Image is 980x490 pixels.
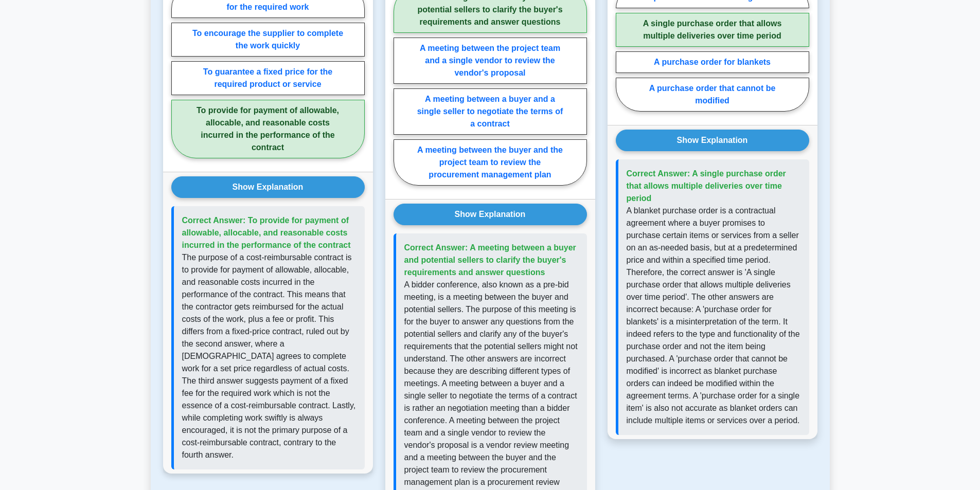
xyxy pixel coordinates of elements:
[616,13,809,47] label: A single purchase order that allows multiple deliveries over time period
[171,176,365,198] button: Show Explanation
[627,169,786,203] span: Correct Answer: A single purchase order that allows multiple deliveries over time period
[182,251,357,461] p: The purpose of a cost-reimbursable contract is to provide for payment of allowable, allocable, an...
[616,78,809,112] label: A purchase order that cannot be modified
[182,216,351,249] span: Correct Answer: To provide for payment of allowable, allocable, and reasonable costs incurred in ...
[616,51,809,73] label: A purchase order for blankets
[616,130,809,151] button: Show Explanation
[171,23,365,57] label: To encourage the supplier to complete the work quickly
[394,88,587,135] label: A meeting between a buyer and a single seller to negotiate the terms of a contract
[394,38,587,84] label: A meeting between the project team and a single vendor to review the vendor's proposal
[394,204,587,225] button: Show Explanation
[171,61,365,95] label: To guarantee a fixed price for the required product or service
[394,139,587,186] label: A meeting between the buyer and the project team to review the procurement management plan
[171,100,365,158] label: To provide for payment of allowable, allocable, and reasonable costs incurred in the performance ...
[627,205,801,427] p: A blanket purchase order is a contractual agreement where a buyer promises to purchase certain it...
[404,243,576,277] span: Correct Answer: A meeting between a buyer and potential sellers to clarify the buyer's requiremen...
